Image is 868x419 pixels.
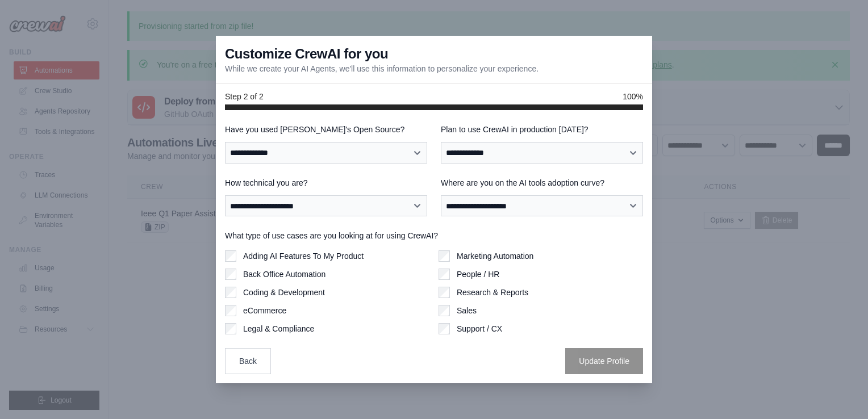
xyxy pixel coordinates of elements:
[243,323,314,334] label: Legal & Compliance
[225,45,388,63] h3: Customize CrewAI for you
[457,323,502,334] label: Support / CX
[441,124,643,135] label: Plan to use CrewAI in production [DATE]?
[565,348,643,374] button: Update Profile
[243,305,286,316] label: eCommerce
[243,287,325,298] label: Coding & Development
[623,91,643,102] span: 100%
[225,230,643,241] label: What type of use cases are you looking at for using CrewAI?
[457,287,528,298] label: Research & Reports
[225,63,539,74] p: While we create your AI Agents, we'll use this information to personalize your experience.
[225,177,427,188] label: How technical you are?
[243,269,325,280] label: Back Office Automation
[243,250,364,262] label: Adding AI Features To My Product
[225,91,264,102] span: Step 2 of 2
[441,177,643,188] label: Where are you on the AI tools adoption curve?
[225,124,427,135] label: Have you used [PERSON_NAME]'s Open Source?
[457,269,499,280] label: People / HR
[457,305,477,316] label: Sales
[457,250,533,262] label: Marketing Automation
[225,348,271,374] button: Back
